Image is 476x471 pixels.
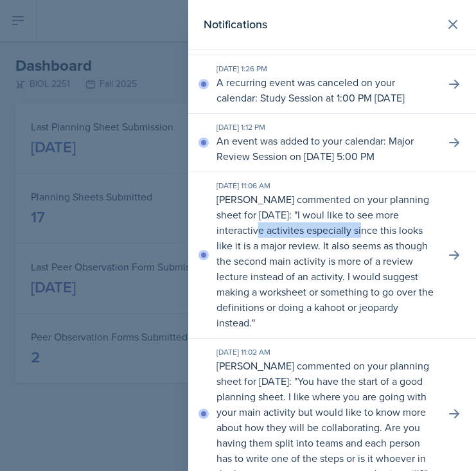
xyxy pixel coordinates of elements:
p: I woul like to see more interactive activites especially since this looks like it is a major revi... [216,208,434,330]
div: [DATE] 1:26 PM [216,63,435,75]
p: [PERSON_NAME] commented on your planning sheet for [DATE]: " " [216,191,435,330]
div: [DATE] 11:02 AM [216,346,435,358]
h2: Notifications [204,15,267,33]
div: [DATE] 11:06 AM [216,180,435,191]
p: An event was added to your calendar: Major Review Session on [DATE] 5:00 PM [216,133,435,164]
div: [DATE] 1:12 PM [216,121,435,133]
p: A recurring event was canceled on your calendar: Study Session at 1:00 PM [DATE] [216,75,435,105]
